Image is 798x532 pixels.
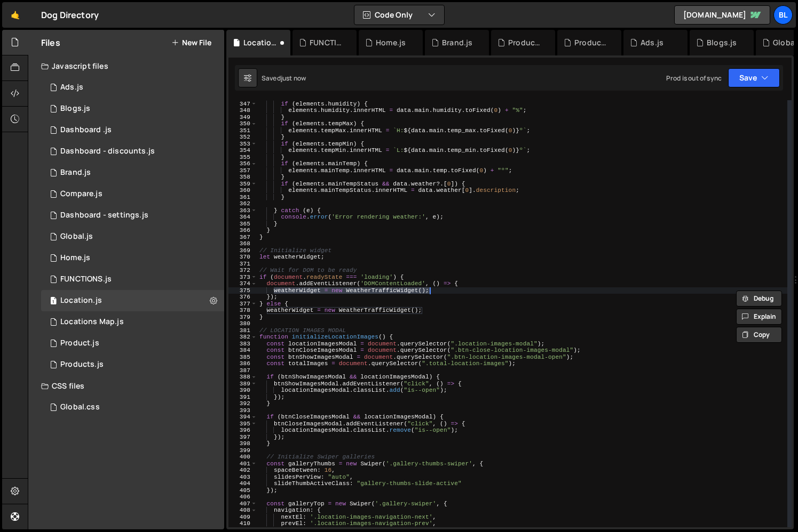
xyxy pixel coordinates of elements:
[228,261,257,268] div: 371
[228,360,257,367] div: 386
[228,327,257,334] div: 381
[228,181,257,188] div: 359
[228,234,257,241] div: 367
[728,68,780,87] button: Save
[228,247,257,254] div: 369
[228,307,257,314] div: 378
[228,347,257,354] div: 384
[228,101,257,108] div: 347
[736,327,782,343] button: Copy
[354,5,444,25] button: Code Only
[574,37,609,48] div: Products.js
[228,400,257,407] div: 392
[228,154,257,161] div: 355
[2,2,28,28] a: 🤙
[60,232,93,241] div: Global.js
[228,421,257,428] div: 395
[60,338,99,348] div: Product.js
[50,297,57,306] span: 1
[41,141,224,162] div: 16220/46573.js
[228,494,257,501] div: 406
[228,141,257,148] div: 353
[228,221,257,228] div: 365
[736,291,782,307] button: Debug
[228,440,257,447] div: 398
[228,240,257,247] div: 368
[41,98,224,119] div: 16220/44321.js
[228,414,257,421] div: 394
[60,253,90,263] div: Home.js
[228,174,257,181] div: 358
[228,447,257,454] div: 399
[41,205,224,226] div: 16220/44476.js
[60,317,124,327] div: Locations Map.js
[28,375,224,397] div: CSS files
[228,354,257,361] div: 385
[228,280,257,287] div: 374
[228,501,257,507] div: 407
[60,189,102,199] div: Compare.js
[674,5,770,25] a: [DOMAIN_NAME]
[228,461,257,467] div: 401
[228,334,257,341] div: 382
[228,381,257,388] div: 389
[228,114,257,121] div: 349
[228,374,257,381] div: 388
[60,125,112,135] div: Dashboard .js
[41,162,224,183] div: 16220/44394.js
[228,207,257,214] div: 363
[41,269,224,290] div: 16220/44477.js
[60,104,90,114] div: Blogs.js
[228,214,257,221] div: 364
[171,38,211,47] button: New File
[310,37,344,48] div: FUNCTIONS.js
[228,127,257,134] div: 351
[41,290,224,311] div: 16220/43679.js
[41,183,224,205] div: 16220/44328.js
[228,487,257,494] div: 405
[41,119,224,141] div: 16220/46559.js
[60,168,91,178] div: Brand.js
[228,274,257,281] div: 373
[228,187,257,194] div: 360
[228,200,257,207] div: 362
[228,427,257,434] div: 396
[60,147,155,156] div: Dashboard - discounts.js
[228,367,257,374] div: 387
[41,247,224,269] div: 16220/44319.js
[228,394,257,401] div: 391
[228,254,257,261] div: 370
[41,397,224,418] div: 16220/43682.css
[41,311,224,333] div: 16220/43680.js
[442,37,472,48] div: Brand.js
[41,333,224,354] div: 16220/44393.js
[28,55,224,77] div: Javascript files
[228,134,257,141] div: 352
[228,120,257,127] div: 350
[228,194,257,201] div: 361
[666,74,722,83] div: Prod is out of sync
[228,294,257,301] div: 376
[228,507,257,514] div: 408
[60,211,148,220] div: Dashboard - settings.js
[641,37,663,48] div: Ads.js
[228,514,257,521] div: 409
[228,467,257,474] div: 402
[41,354,224,375] div: 16220/44324.js
[228,314,257,321] div: 379
[228,160,257,167] div: 356
[773,5,793,25] a: Bl
[228,147,257,154] div: 354
[243,37,278,48] div: Location.js
[228,287,257,294] div: 375
[228,454,257,461] div: 400
[228,474,257,481] div: 403
[41,9,99,21] div: Dog Directory
[228,341,257,348] div: 383
[736,309,782,325] button: Explain
[60,275,112,284] div: FUNCTIONS.js
[228,227,257,234] div: 366
[281,74,306,83] div: just now
[60,83,83,92] div: Ads.js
